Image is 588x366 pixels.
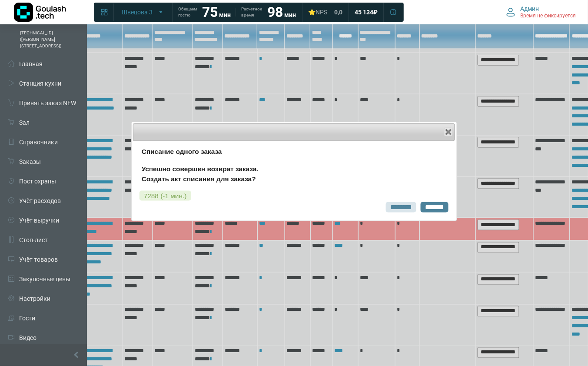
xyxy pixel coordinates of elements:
img: Логотип компании Goulash.tech [14,3,66,22]
span: 0,0 [334,8,342,16]
span: мин [219,11,231,18]
span: ₽ [373,8,378,16]
strong: 75 [202,4,218,20]
button: Швецова 3 [116,5,169,19]
span: Обещаем гостю [178,6,197,18]
p: Успешно совершен возврат заказа. Создать акт списания для заказа? [142,164,442,184]
span: Швецова 3 [122,8,153,16]
span: 45 134 [355,8,373,16]
span: мин [284,11,296,18]
p: Списание одного заказа [142,146,442,156]
a: Обещаем гостю 75 мин Расчетное время 98 мин [173,4,301,20]
strong: 98 [267,4,283,20]
button: Close [444,128,453,136]
div: ⭐ [308,8,327,16]
a: 45 134 ₽ [349,4,383,20]
span: Время не фиксируется [520,13,576,20]
span: Расчетное время [241,6,262,18]
button: Админ Время не фиксируется [501,3,581,21]
a: ⭐NPS 0,0 [303,4,348,20]
span: Админ [520,5,539,13]
div: 7288 (-1 мин.) [140,191,191,201]
span: NPS [316,9,327,16]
